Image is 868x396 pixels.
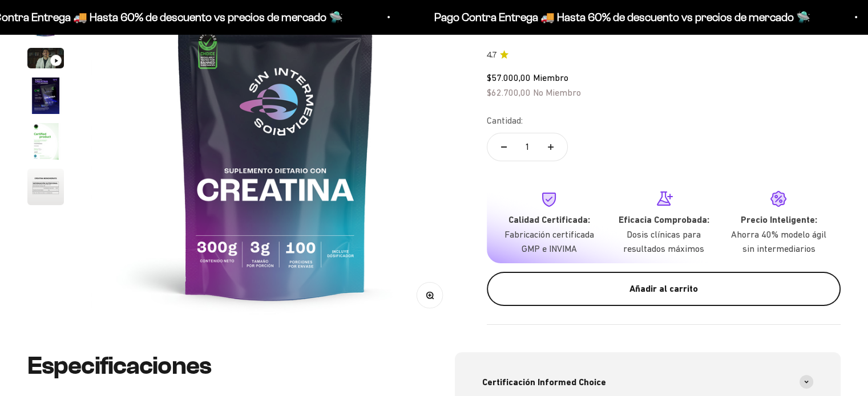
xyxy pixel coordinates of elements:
p: Pago Contra Entrega 🚚 Hasta 60% de descuento vs precios de mercado 🛸 [434,8,810,26]
p: Dosis clínicas para resultados máximos [616,227,712,256]
span: Miembro [533,72,568,83]
span: Certificación Informed Choice [482,375,606,390]
img: Creatina Monohidrato [27,123,64,160]
button: Ir al artículo 4 [27,77,64,117]
span: No Miembro [533,87,581,97]
h2: Especificaciones [27,352,414,379]
button: Ir al artículo 3 [27,48,64,72]
button: Ir al artículo 6 [27,169,64,209]
div: Añadir al carrito [510,281,818,296]
a: 4.74.7 de 5.0 estrellas [487,48,841,61]
img: Creatina Monohidrato [27,77,64,114]
img: Creatina Monohidrato [27,169,64,205]
button: Añadir al carrito [487,272,841,306]
button: Ir al artículo 5 [27,123,64,163]
span: $57.000,00 [487,72,531,83]
p: Fabricación certificada GMP e INVIMA [500,227,597,256]
label: Cantidad: [487,113,523,128]
button: Reducir cantidad [487,133,520,161]
strong: Calidad Certificada: [508,214,590,225]
p: Ahorra 40% modelo ágil sin intermediarios [730,227,827,256]
strong: Eficacia Comprobada: [619,214,709,225]
span: 4.7 [487,48,496,61]
strong: Precio Inteligente: [740,214,817,225]
button: Aumentar cantidad [534,133,567,161]
span: $62.700,00 [487,87,531,97]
